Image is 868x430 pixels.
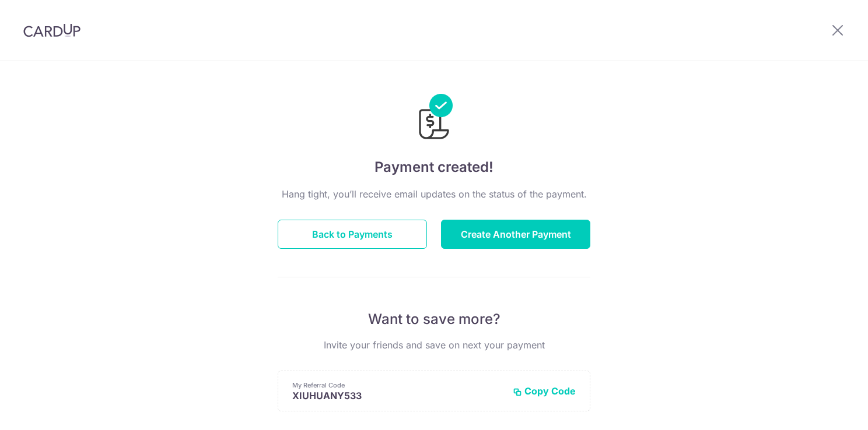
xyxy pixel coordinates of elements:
p: Hang tight, you’ll receive email updates on the status of the payment. [278,187,590,201]
iframe: Opens a widget where you can find more information [793,395,856,424]
button: Back to Payments [278,220,427,249]
img: Payments [415,94,453,143]
p: My Referral Code [292,380,503,390]
h4: Payment created! [278,157,590,178]
button: Copy Code [513,385,576,397]
p: Invite your friends and save on next your payment [278,338,590,352]
img: CardUp [23,23,80,37]
p: XIUHUANY533 [292,390,503,401]
button: Create Another Payment [441,220,590,249]
p: Want to save more? [278,310,590,329]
